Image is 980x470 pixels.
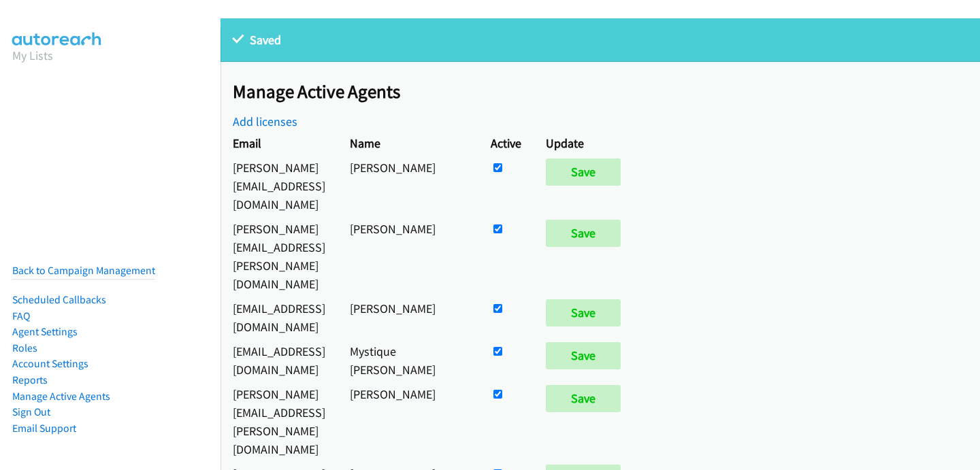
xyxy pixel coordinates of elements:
[220,339,338,382] td: [EMAIL_ADDRESS][DOMAIN_NAME]
[12,341,37,354] a: Roles
[12,405,50,418] a: Sign Out
[478,131,534,155] th: Active
[546,158,621,186] input: Save
[233,114,297,129] a: Add licenses
[338,339,478,382] td: Mystique [PERSON_NAME]
[12,264,155,277] a: Back to Campaign Management
[220,131,338,155] th: Email
[233,80,980,103] h2: Manage Active Agents
[338,296,478,339] td: [PERSON_NAME]
[546,385,621,412] input: Save
[233,31,968,49] p: Saved
[220,296,338,339] td: [EMAIL_ADDRESS][DOMAIN_NAME]
[546,342,621,369] input: Save
[534,131,639,155] th: Update
[338,131,478,155] th: Name
[546,299,621,326] input: Save
[220,155,338,216] td: [PERSON_NAME][EMAIL_ADDRESS][DOMAIN_NAME]
[338,382,478,461] td: [PERSON_NAME]
[12,390,110,403] a: Manage Active Agents
[12,293,106,306] a: Scheduled Callbacks
[12,309,30,322] a: FAQ
[220,216,338,296] td: [PERSON_NAME][EMAIL_ADDRESS][PERSON_NAME][DOMAIN_NAME]
[12,48,53,63] a: My Lists
[546,220,621,247] input: Save
[12,373,48,386] a: Reports
[338,155,478,216] td: [PERSON_NAME]
[12,357,88,370] a: Account Settings
[338,216,478,296] td: [PERSON_NAME]
[12,422,76,435] a: Email Support
[12,325,78,338] a: Agent Settings
[220,382,338,461] td: [PERSON_NAME][EMAIL_ADDRESS][PERSON_NAME][DOMAIN_NAME]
